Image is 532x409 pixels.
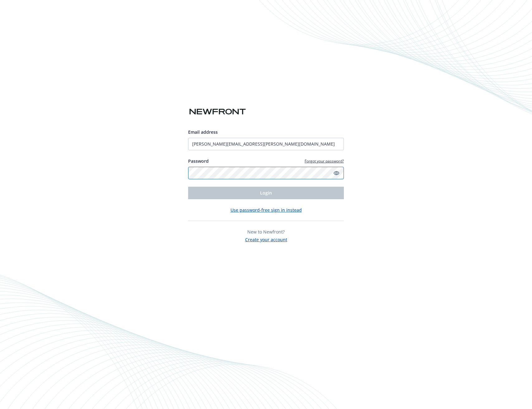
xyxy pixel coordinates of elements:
[188,138,344,150] input: Enter your email
[188,187,344,199] button: Login
[188,158,209,164] label: Password
[188,167,344,179] input: Enter your password
[305,158,344,164] a: Forgot your password?
[247,229,285,235] span: New to Newfront?
[260,190,272,196] span: Login
[188,106,247,117] img: Newfront logo
[245,235,287,243] button: Create your account
[230,207,302,213] button: Use password-free sign in instead
[333,169,340,177] a: Show password
[188,129,218,135] span: Email address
